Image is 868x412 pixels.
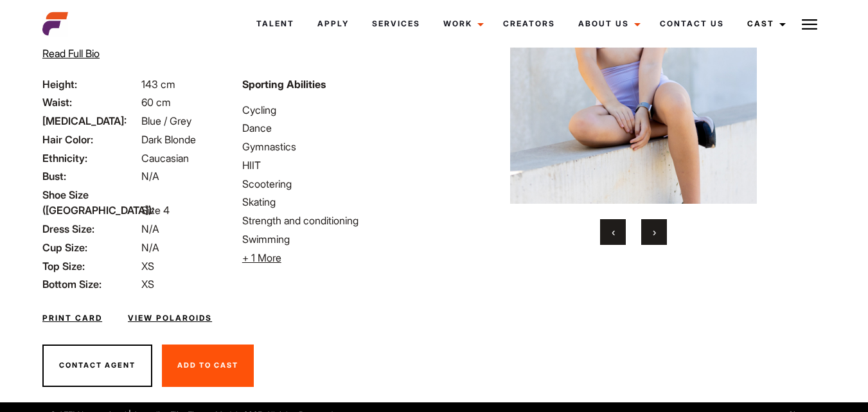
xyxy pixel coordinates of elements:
[141,96,171,109] span: 60 cm
[42,221,139,237] span: Dress Size:
[42,46,100,61] button: Read Full Bio
[42,132,139,147] span: Hair Color:
[42,94,139,110] span: Waist:
[42,150,139,166] span: Ethnicity:
[141,114,191,127] span: Blue / Grey
[242,194,427,210] li: Skating
[42,187,139,218] span: Shoe Size ([GEOGRAPHIC_DATA]):
[42,76,139,92] span: Height:
[360,6,432,41] a: Services
[141,170,159,183] span: N/A
[245,6,306,41] a: Talent
[242,176,427,192] li: Scootering
[736,6,793,41] a: Cast
[177,361,238,370] span: Add To Cast
[42,258,139,274] span: Top Size:
[432,6,492,41] a: Work
[42,113,139,129] span: [MEDICAL_DATA]:
[42,168,139,184] span: Bust:
[567,6,648,41] a: About Us
[42,11,68,37] img: cropped-aefm-brand-fav-22-square.png
[492,6,567,41] a: Creators
[141,204,170,217] span: Size 4
[648,6,736,41] a: Contact Us
[141,78,175,91] span: 143 cm
[242,251,281,264] span: + 1 More
[306,6,360,41] a: Apply
[42,276,139,292] span: Bottom Size:
[42,240,139,255] span: Cup Size:
[653,226,656,238] span: Next
[802,17,817,32] img: Burger icon
[141,260,154,273] span: XS
[242,139,427,154] li: Gymnastics
[141,133,196,146] span: Dark Blonde
[242,157,427,173] li: HIIT
[128,312,212,324] a: View Polaroids
[141,152,189,165] span: Caucasian
[141,222,159,235] span: N/A
[242,102,427,118] li: Cycling
[141,241,159,254] span: N/A
[162,345,254,387] button: Add To Cast
[42,312,102,324] a: Print Card
[42,345,152,387] button: Contact Agent
[242,213,427,228] li: Strength and conditioning
[141,278,154,291] span: XS
[612,226,615,238] span: Previous
[42,47,100,60] span: Read Full Bio
[242,231,427,247] li: Swimming
[242,120,427,136] li: Dance
[242,78,326,91] strong: Sporting Abilities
